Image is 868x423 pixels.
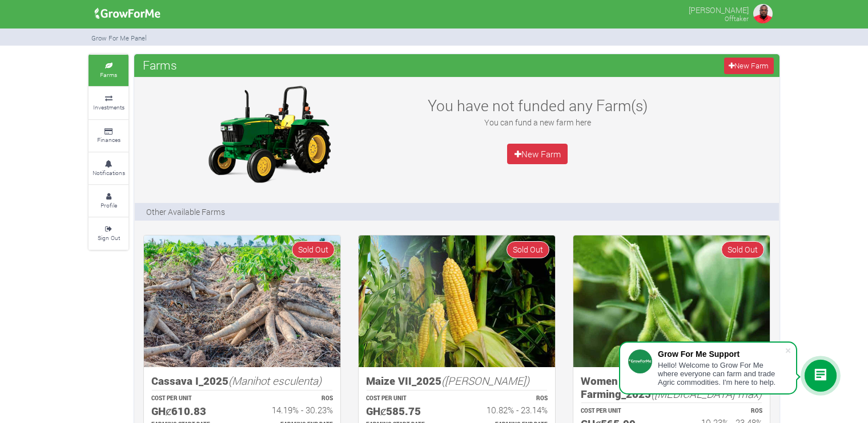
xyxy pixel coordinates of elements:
span: Sold Out [292,241,335,258]
a: Notifications [89,153,128,184]
h5: Maize VII_2025 [366,375,548,388]
a: Sign Out [89,218,128,249]
p: COST PER UNIT [366,394,447,403]
small: Finances [97,136,120,144]
div: Hello! Welcome to Grow For Me where everyone can farm and trade Agric commodities. I'm here to help. [658,361,785,387]
a: Profile [89,185,128,217]
a: New Farm [724,58,774,74]
small: Sign Out [98,234,120,242]
p: COST PER UNIT [151,394,232,403]
small: Notifications [93,169,125,177]
i: (Manihot esculenta) [228,373,322,388]
img: growforme image [752,2,774,25]
a: New Farm [507,144,568,164]
p: ROS [467,394,548,403]
h5: Cassava I_2025 [151,375,333,388]
span: Sold Out [721,241,764,258]
h3: You have not funded any Farm(s) [413,96,661,115]
img: growforme image [144,235,340,367]
p: Other Available Farms [146,206,225,218]
p: ROS [252,394,333,403]
a: Investments [89,87,128,119]
p: You can fund a new farm here [413,116,661,128]
p: [PERSON_NAME] [689,2,749,16]
img: growforme image [359,235,555,367]
a: Finances [89,120,128,152]
h5: GHȼ585.75 [366,405,447,418]
p: ROS [682,407,762,416]
p: COST PER UNIT [581,407,661,416]
i: ([PERSON_NAME]) [441,373,529,388]
img: growforme image [198,83,340,185]
img: growforme image [91,2,164,25]
img: growforme image [573,235,770,367]
span: Farms [140,54,180,76]
h5: Women in Organic Soybeans Farming_2025 [581,375,762,400]
small: Investments [93,103,124,111]
small: Offtaker [725,14,749,23]
small: Profile [101,201,117,209]
h5: GHȼ610.83 [151,405,232,418]
h6: 14.19% - 30.23% [252,405,333,415]
div: Grow For Me Support [658,349,785,359]
small: Grow For Me Panel [91,34,147,42]
span: Sold Out [507,241,549,258]
h6: 10.82% - 23.14% [467,405,548,415]
small: Farms [100,71,117,79]
a: Farms [89,55,128,86]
